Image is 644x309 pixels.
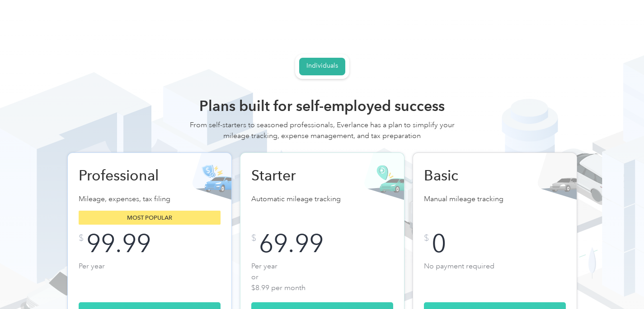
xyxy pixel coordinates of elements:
[79,234,84,243] div: $
[251,234,256,243] div: $
[432,234,446,254] div: 0
[79,211,221,225] div: Most popular
[251,261,393,291] p: Per year or $8.99 per month
[306,62,338,70] div: Individuals
[79,166,174,184] h2: Professional
[79,194,221,206] p: Mileage, expenses, tax filing
[424,234,429,243] div: $
[79,261,221,291] p: Per year
[187,120,458,150] div: From self-starters to seasoned professionals, Everlance has a plan to simplify your mileage track...
[259,234,324,254] div: 69.99
[86,234,151,254] div: 99.99
[424,166,519,184] h2: Basic
[251,194,393,206] p: Automatic mileage tracking
[187,97,458,115] h2: Plans built for self-employed success
[424,261,566,291] p: No payment required
[251,166,346,184] h2: Starter
[424,194,566,206] p: Manual mileage tracking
